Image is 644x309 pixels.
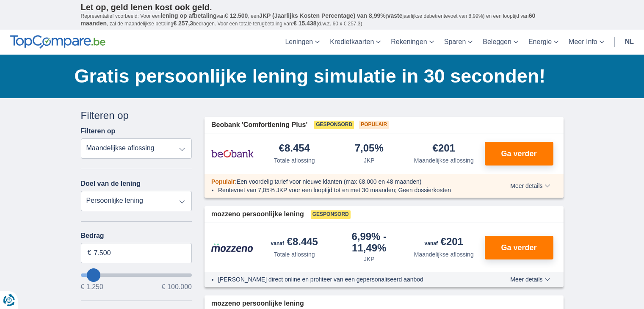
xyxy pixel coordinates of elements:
span: Een voordelig tarief voor nieuwe klanten (max €8.000 en 48 maanden) [237,178,422,185]
div: Filteren op [81,108,192,123]
span: € 257,3 [173,20,193,27]
p: Let op, geld lenen kost ook geld. [81,2,564,12]
div: Totale aflossing [274,156,315,165]
span: Gesponsord [314,121,354,129]
div: €8.445 [271,237,318,248]
li: Rentevoet van 7,05% JKP voor een looptijd tot en met 30 maanden; Geen dossierkosten [218,186,479,194]
span: Gesponsord [311,210,351,219]
a: Meer Info [564,30,609,55]
label: Bedrag [81,232,192,240]
div: JKP [364,255,375,263]
a: Kredietkaarten [325,30,386,55]
div: JKP [364,156,375,165]
span: Beobank 'Comfortlening Plus' [211,120,307,130]
label: Doel van de lening [81,180,141,188]
span: mozzeno persoonlijke lening [211,299,304,309]
span: vaste [387,12,403,19]
div: Maandelijkse aflossing [414,156,474,165]
div: 7,05% [355,143,384,154]
div: €8.454 [279,143,310,154]
h1: Gratis persoonlijke lening simulatie in 30 seconden! [75,63,564,89]
span: JKP (Jaarlijks Kosten Percentage) van 8,99% [259,12,386,19]
a: Energie [523,30,564,55]
button: Ga verder [485,236,553,259]
span: lening op afbetaling [160,12,216,19]
label: Filteren op [81,127,116,135]
a: Beleggen [478,30,523,55]
span: Meer details [510,183,550,189]
span: mozzeno persoonlijke lening [211,210,304,219]
a: Sparen [439,30,478,55]
img: product.pl.alt Beobank [211,143,254,164]
span: Ga verder [501,244,536,251]
a: Rekeningen [386,30,439,55]
div: €201 [425,237,463,248]
p: Representatief voorbeeld: Voor een van , een ( jaarlijkse debetrentevoet van 8,99%) en een loopti... [81,12,564,28]
a: nl [620,30,639,55]
button: Meer details [504,276,556,283]
div: Maandelijkse aflossing [414,250,474,259]
div: Totale aflossing [274,250,315,259]
button: Meer details [504,182,556,189]
img: TopCompare [10,35,105,49]
span: Ga verder [501,150,536,157]
div: 6,99% [335,232,404,253]
input: wantToBorrow [81,273,192,277]
span: 60 maanden [81,12,536,27]
span: € 100.000 [162,284,192,290]
span: € 15.438 [293,20,317,27]
img: product.pl.alt Mozzeno [211,243,254,252]
span: € [88,248,91,258]
span: € 12.500 [225,12,248,19]
a: Leningen [280,30,325,55]
span: Meer details [510,276,550,282]
div: : [205,177,486,186]
span: € 1.250 [81,284,103,290]
div: €201 [433,143,455,154]
span: Populair [359,121,389,129]
span: Populair [211,178,235,185]
button: Ga verder [485,142,553,166]
li: [PERSON_NAME] direct online en profiteer van een gepersonaliseerd aanbod [218,275,479,284]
